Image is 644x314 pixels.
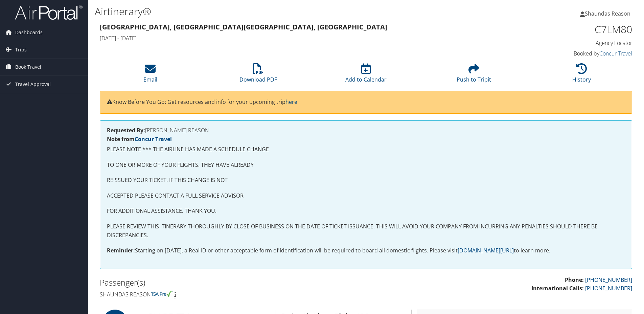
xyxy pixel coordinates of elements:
[458,247,514,254] a: [DOMAIN_NAME][URL]
[100,22,387,31] strong: [GEOGRAPHIC_DATA], [GEOGRAPHIC_DATA] [GEOGRAPHIC_DATA], [GEOGRAPHIC_DATA]
[345,67,387,83] a: Add to Calendar
[15,4,83,20] img: airportal-logo.png
[135,135,172,143] a: Concur Travel
[15,76,51,93] span: Travel Approval
[585,10,630,17] span: Shaundas Reason
[580,3,637,24] a: Shaundas Reason
[507,22,632,37] h1: C7LM80
[15,41,27,58] span: Trips
[285,98,297,106] a: here
[107,135,172,143] strong: Note from
[572,67,591,83] a: History
[507,39,632,47] h4: Agency Locator
[565,276,584,284] strong: Phone:
[107,246,625,255] p: Starting on [DATE], a Real ID or other acceptable form of identification will be required to boar...
[15,24,43,41] span: Dashboards
[107,98,625,107] p: Know Before You Go: Get resources and info for your upcoming trip
[107,247,135,254] strong: Reminder:
[100,277,361,288] h2: Passenger(s)
[107,207,625,216] p: FOR ADDITIONAL ASSISTANCE. THANK YOU.
[107,145,625,154] p: PLEASE NOTE *** THE AIRLINE HAS MADE A SCHEDULE CHANGE
[457,67,491,83] a: Push to Tripit
[239,67,277,83] a: Download PDF
[107,176,625,185] p: REISSUED YOUR TICKET. IF THIS CHANGE IS NOT
[143,67,157,83] a: Email
[107,127,145,134] strong: Requested By:
[107,192,625,200] p: ACCEPTED PLEASE CONTACT A FULL SERVICE ADVISOR
[107,222,625,240] p: PLEASE REVIEW THIS ITINERARY THOROUGHLY BY CLOSE OF BUSINESS ON THE DATE OF TICKET ISSUANCE. THIS...
[585,276,632,284] a: [PHONE_NUMBER]
[585,285,632,292] a: [PHONE_NUMBER]
[100,35,497,42] h4: [DATE] - [DATE]
[107,128,625,133] h4: [PERSON_NAME] REASON
[100,291,361,298] h4: Shaundas Reason
[151,291,173,297] img: tsa-precheck.png
[107,161,625,170] p: TO ONE OR MORE OF YOUR FLIGHTS. THEY HAVE ALREADY
[531,285,584,292] strong: International Calls:
[15,59,41,75] span: Book Travel
[507,50,632,57] h4: Booked by
[95,4,456,19] h1: Airtinerary®
[599,50,632,57] a: Concur Travel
